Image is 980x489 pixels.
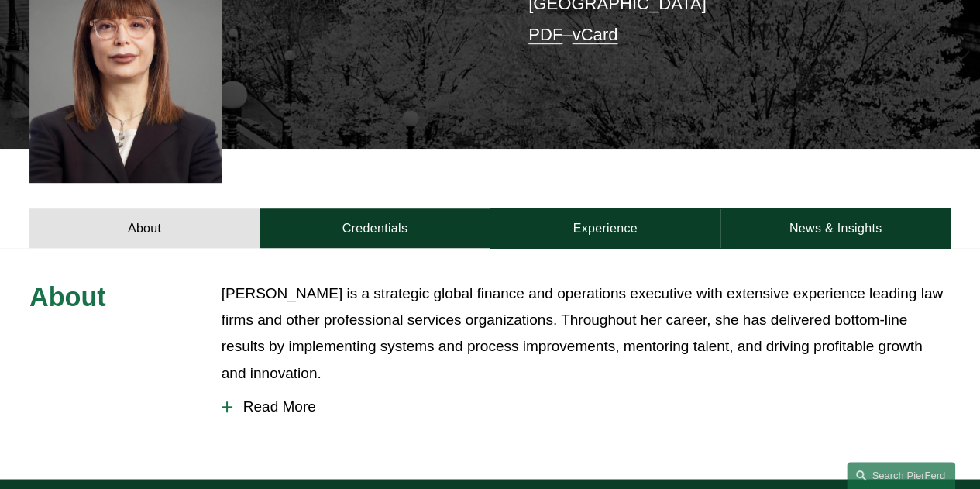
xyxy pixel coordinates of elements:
button: Read More [222,387,951,427]
p: [PERSON_NAME] is a strategic global finance and operations executive with extensive experience le... [222,281,951,387]
a: PDF [528,25,562,44]
span: About [29,282,106,312]
a: vCard [572,25,617,44]
span: Read More [232,398,951,415]
a: Credentials [260,208,490,248]
a: About [29,208,260,248]
a: Search this site [847,462,955,489]
a: Experience [490,208,720,248]
a: News & Insights [720,208,951,248]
